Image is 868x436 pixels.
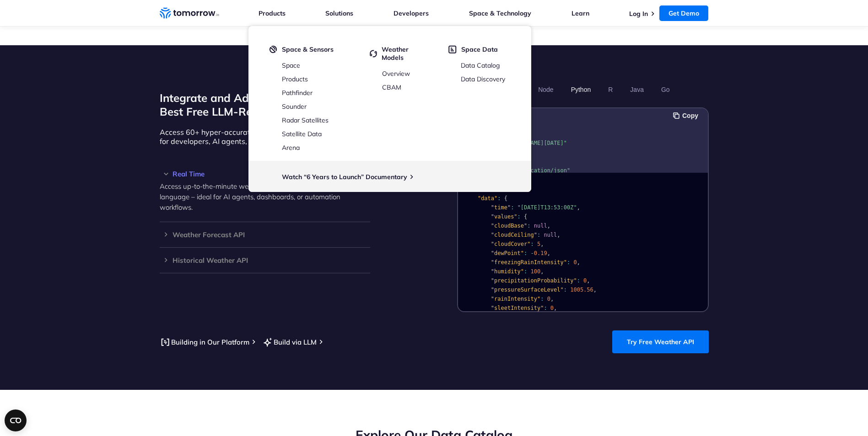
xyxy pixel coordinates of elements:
span: : [563,287,566,293]
span: : [530,241,534,247]
span: "time" [491,204,510,211]
span: 0 [573,259,577,266]
span: : [577,277,580,284]
span: { [524,213,527,220]
button: Copy [673,111,701,121]
button: R [605,82,616,97]
span: 0.19 [534,250,547,256]
span: "[URL][DOMAIN_NAME][DATE]" [481,140,567,146]
span: "cloudBase" [491,223,527,229]
span: , [540,268,544,275]
a: Satellite Data [282,130,322,138]
a: Get Demo [659,5,708,21]
span: : [497,195,501,202]
a: Products [259,9,286,17]
span: "[DATE]T13:53:00Z" [517,204,577,211]
span: "application/json" [511,167,570,174]
a: Developers [394,9,429,17]
span: "rainIntensity" [491,296,540,302]
span: , [593,287,596,293]
button: Python [567,82,594,97]
button: Go [658,82,673,97]
a: Sounder [282,102,307,111]
a: Log In [629,10,648,18]
p: Access 60+ hyper-accurate weather layers – now optimized for developers, AI agents, and natural l... [160,128,370,146]
span: 1005.56 [570,287,593,293]
a: Watch “6 Years to Launch” Documentary [282,173,407,181]
a: Space [282,61,300,69]
a: Products [282,75,308,83]
span: , [587,277,590,284]
a: Arena [282,144,300,152]
span: , [554,305,557,311]
a: Radar Satellites [282,116,329,124]
img: satelight.svg [270,45,277,53]
span: "humidity" [491,268,523,275]
span: "values" [491,213,517,220]
a: Pathfinder [282,89,313,97]
span: Weather Models [382,45,431,62]
span: "cloudCeiling" [491,232,537,238]
span: , [557,232,560,238]
span: "sleetIntensity" [491,305,544,311]
span: , [547,223,550,229]
span: "data" [477,195,497,202]
a: Home link [160,6,219,20]
span: 5 [537,241,540,247]
span: "dewPoint" [491,250,523,256]
span: : [544,305,547,311]
a: CBAM [382,83,401,91]
span: "freezingRainIntensity" [491,259,566,266]
span: : [566,259,570,266]
span: : [517,213,520,220]
img: space-data.svg [448,45,457,53]
span: null [534,223,547,229]
a: Data Catalog [461,61,500,69]
h3: Real Time [160,170,370,177]
span: { [504,195,507,202]
span: , [547,250,550,256]
span: , [550,296,553,302]
img: cycled.svg [370,45,377,62]
a: Data Discovery [461,75,505,83]
span: : [527,223,530,229]
a: Overview [382,69,410,78]
h3: Weather Forecast API [160,231,370,238]
span: - [530,250,534,256]
span: : [524,268,527,275]
h2: Integrate and Adapt with the World’s Best Free LLM-Ready Weather API [160,91,370,118]
span: , [540,241,544,247]
span: { [464,186,468,192]
p: Access up-to-the-minute weather insights via JSON or natural language – ideal for AI agents, dash... [160,181,370,213]
a: Try Free Weather API [612,330,709,353]
span: , [577,259,580,266]
span: "pressureSurfaceLevel" [491,287,563,293]
span: 100 [530,268,540,275]
span: null [544,232,557,238]
span: 0 [550,305,553,311]
a: Building in Our Platform [160,336,249,348]
span: 0 [583,277,587,284]
h3: Historical Weather API [160,257,370,264]
a: Learn [571,9,589,17]
span: : [540,296,544,302]
span: 0 [547,296,550,302]
a: Solutions [325,9,353,17]
span: Space & Sensors [282,45,334,53]
span: : [537,232,540,238]
span: : [524,250,527,256]
span: "cloudCover" [491,241,530,247]
button: Java [627,82,647,97]
button: Node [535,82,556,97]
span: "precipitationProbability" [491,277,577,284]
a: Space & Technology [469,9,531,17]
span: Space Data [461,45,498,53]
a: Build via LLM [262,336,317,348]
button: Open CMP widget [5,409,27,431]
span: : [511,204,514,211]
span: , [577,204,580,211]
